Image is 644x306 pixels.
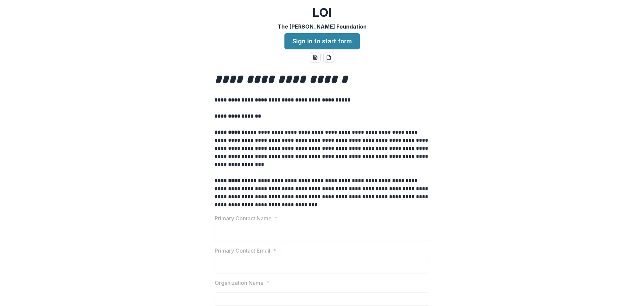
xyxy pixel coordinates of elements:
[313,5,332,20] h2: LOI
[323,52,334,63] button: pdf-download
[215,279,264,287] p: Organization Name
[277,23,367,31] p: The [PERSON_NAME] Foundation
[215,247,270,255] p: Primary Contact Email
[284,33,360,49] a: Sign in to start form
[215,214,272,222] p: Primary Contact Name
[310,52,321,63] button: word-download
